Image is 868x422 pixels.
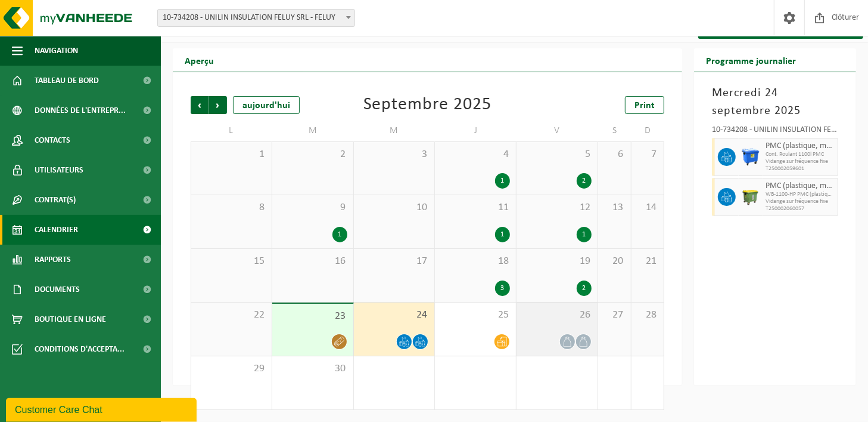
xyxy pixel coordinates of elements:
div: 3 [495,281,510,296]
span: 18 [441,255,510,268]
a: Print [625,96,664,114]
span: Print [634,101,655,110]
span: WB-1100-HP PMC (plastique, métal, carton boisson) (industrie [766,191,835,198]
div: 10-734208 - UNILIN INSULATION FELUY SRL - FELUY [712,126,838,138]
span: Vidange sur fréquence fixe [766,198,835,205]
span: Contrat(s) [35,185,76,215]
img: WB-1100-HPE-GN-50 [742,188,760,206]
img: WB-1100-HPE-BE-01 [742,148,760,166]
div: 1 [332,227,347,242]
span: 9 [278,201,347,214]
span: 2 [278,148,347,161]
h2: Programme journalier [694,48,808,72]
span: 16 [278,255,347,268]
div: Septembre 2025 [363,96,492,114]
td: M [272,120,354,141]
span: 6 [604,148,625,161]
span: 28 [637,309,658,322]
span: 22 [197,309,266,322]
span: Cont. Roulant 1100l PMC [766,151,835,158]
span: Calendrier [35,215,78,245]
span: 17 [360,255,429,268]
span: 24 [360,309,429,322]
span: 21 [637,255,658,268]
div: 1 [577,227,592,242]
h3: Mercredi 24 septembre 2025 [712,84,838,120]
span: Tableau de bord [35,66,99,96]
span: 12 [522,201,592,214]
span: Boutique en ligne [35,304,106,334]
span: 13 [604,201,625,214]
div: 1 [495,227,510,242]
td: L [191,120,272,141]
span: 27 [604,309,625,322]
span: 30 [278,362,347,375]
span: Suivant [209,96,227,114]
span: 10 [360,201,429,214]
span: Précédent [191,96,209,114]
span: Documents [35,275,80,304]
iframe: chat widget [6,396,199,422]
span: 5 [522,148,592,161]
span: 10-734208 - UNILIN INSULATION FELUY SRL - FELUY [157,9,355,27]
span: 15 [197,255,266,268]
span: Utilisateurs [35,155,83,185]
div: aujourd'hui [233,96,300,114]
span: T250002059601 [766,165,835,173]
span: Conditions d'accepta... [35,334,125,364]
span: PMC (plastique, métal, carton boisson) (industriel) [766,141,835,151]
span: 8 [197,201,266,214]
span: 26 [522,309,592,322]
span: Données de l'entrepr... [35,96,126,125]
td: V [517,120,598,141]
span: PMC (plastique, métal, carton boisson) (industriel) [766,181,835,191]
span: T250002060057 [766,205,835,212]
span: Vidange sur fréquence fixe [766,158,835,165]
span: 11 [441,201,510,214]
span: Rapports [35,245,71,275]
td: S [598,120,631,141]
span: 25 [441,309,510,322]
span: 23 [278,310,347,323]
span: 3 [360,148,429,161]
div: 2 [577,281,592,296]
span: 14 [637,201,658,214]
span: 1 [197,148,266,161]
span: 29 [197,362,266,375]
div: 1 [495,173,510,189]
h2: Aperçu [173,48,226,72]
td: M [354,120,435,141]
span: 19 [522,255,592,268]
td: D [631,120,665,141]
span: 4 [441,148,510,161]
span: 7 [637,148,658,161]
div: 2 [577,173,592,189]
span: Navigation [35,36,78,66]
span: 10-734208 - UNILIN INSULATION FELUY SRL - FELUY [158,10,354,26]
span: Contacts [35,125,70,155]
span: 20 [604,255,625,268]
td: J [435,120,517,141]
